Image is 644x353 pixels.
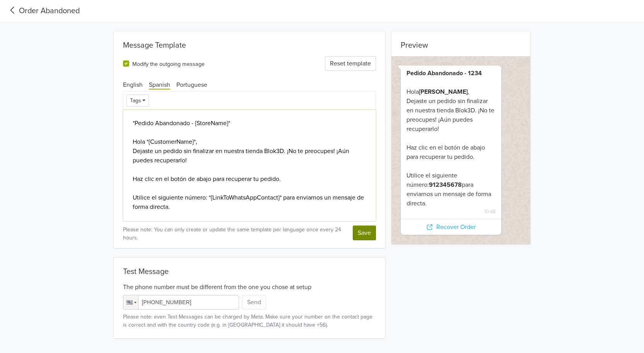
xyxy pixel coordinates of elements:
span: Spanish [149,81,170,90]
span: English [123,81,143,89]
div: Test Message [123,267,376,276]
button: Save [353,226,376,240]
button: Reset template [325,56,376,71]
input: 1 (702) 123-4567 [123,295,239,310]
label: Modify the outgoing message [132,59,205,68]
span: Portuguese [176,81,207,89]
b: 912345678 [429,181,462,189]
div: United States: + 1 [123,295,138,309]
div: Message Template [114,31,386,53]
div: Recover Order [401,219,501,235]
button: Tags [126,95,149,107]
a: Order Abandoned [6,5,80,17]
b: [PERSON_NAME] [419,88,468,96]
div: Hola , Dejaste un pedido sin finalizar en nuestra tienda Blok3D. ¡No te preocupes! ¡Aún puedes re... [407,69,495,208]
b: Pedido Abandonado - 1234 [407,69,482,77]
span: 10:48 [407,208,495,215]
div: Preview [391,31,530,53]
textarea: *Pedido Abandonado - {StoreName}* Hola *{CustomerName}*, Dejaste un pedido sin finalizar en nuest... [123,110,376,221]
button: Send [242,295,266,310]
div: The phone number must be different from the one you chose at setup [123,279,376,292]
small: Please note: even Test Messages can be charged by Meta. Make sure your number on the contact page... [123,313,376,329]
small: Please note: You can only create or update the same template per language once every 24 hours. [123,226,344,242]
